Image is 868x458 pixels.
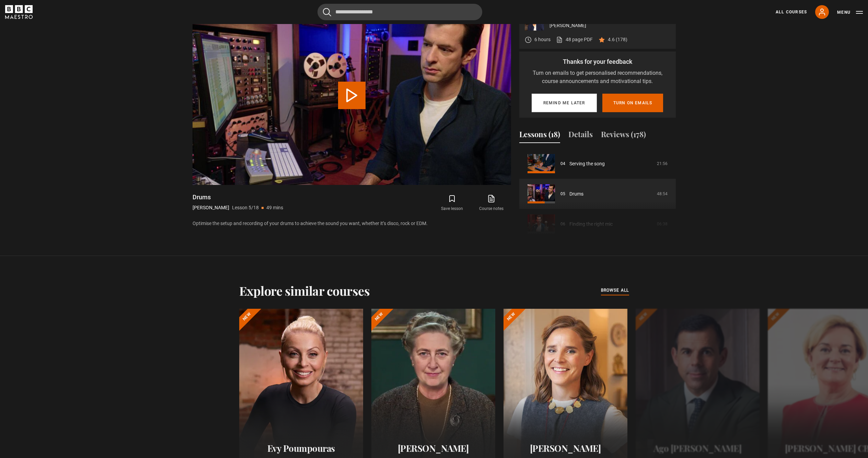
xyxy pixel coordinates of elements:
p: 49 mins [266,204,283,211]
span: browse all [601,287,629,294]
p: [PERSON_NAME] [549,22,670,29]
p: Thanks for your feedback [525,57,670,66]
a: All Courses [776,9,807,15]
h2: [PERSON_NAME] [512,443,619,454]
video-js: Video Player [193,6,511,185]
input: Search [317,4,482,20]
h2: Ago [PERSON_NAME] [644,443,751,454]
svg: BBC Maestro [5,5,33,19]
p: Turn on emails to get personalised recommendations, course announcements and motivational tips. [525,69,670,85]
a: 48 page PDF [556,36,593,43]
h2: Evy Poumpouras [247,443,355,454]
p: Lesson 5/18 [232,204,259,211]
h2: Explore similar courses [239,283,370,298]
a: browse all [601,287,629,294]
button: Lessons (18) [519,129,560,143]
button: Reviews (178) [601,129,646,143]
button: Save lesson [432,193,472,213]
p: 6 hours [534,36,551,43]
p: [PERSON_NAME] [193,204,229,211]
h2: [PERSON_NAME] [380,443,487,454]
button: Details [568,129,593,143]
button: Remind me later [532,94,597,112]
a: Course notes [472,193,511,213]
button: Turn on emails [602,94,663,112]
button: Toggle navigation [837,9,863,16]
a: Serving the song [569,160,605,167]
a: Drums [569,190,583,198]
h1: Drums [193,193,283,201]
button: Play Lesson Drums [338,82,366,109]
button: Submit the search query [323,8,331,16]
p: 4.6 (178) [608,36,627,43]
p: Optimise the setup and recording of your drums to achieve the sound you want, whether it’s disco,... [193,220,511,227]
